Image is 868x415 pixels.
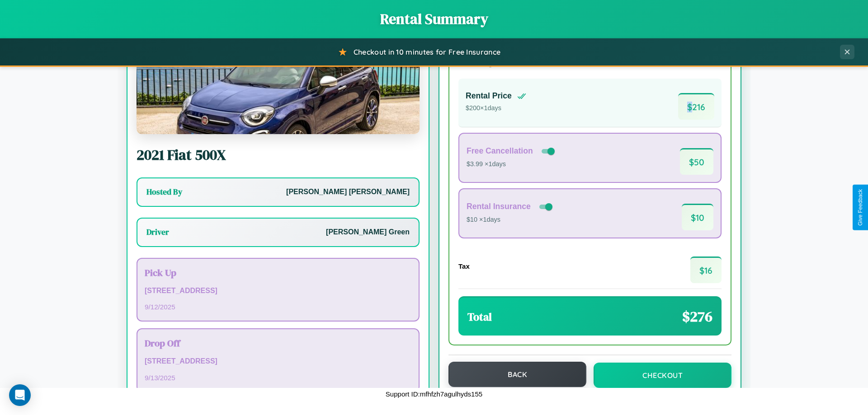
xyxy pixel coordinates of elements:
p: [STREET_ADDRESS] [145,355,411,368]
p: $ 200 × 1 days [466,103,526,114]
p: [STREET_ADDRESS] [145,284,411,298]
h1: Rental Summary [9,9,859,29]
p: 9 / 13 / 2025 [145,372,411,384]
h4: Rental Price [466,91,512,101]
span: $ 50 [680,148,713,175]
h3: Hosted By [146,187,182,197]
span: $ 10 [682,204,713,230]
button: Checkout [594,363,731,388]
span: $ 16 [690,256,722,283]
h3: Total [467,309,492,324]
h2: 2021 Fiat 500X [137,145,420,165]
span: $ 216 [678,93,714,120]
p: $3.99 × 1 days [467,159,557,170]
h3: Drop Off [145,336,411,350]
div: Give Feedback [857,189,863,226]
span: $ 276 [682,307,712,326]
h4: Tax [458,262,470,270]
span: Checkout in 10 minutes for Free Insurance [354,47,500,56]
h3: Driver [146,227,169,238]
p: 9 / 12 / 2025 [145,301,411,313]
button: Back [448,362,586,387]
img: Fiat 500X [137,44,420,134]
h4: Rental Insurance [467,202,531,211]
p: [PERSON_NAME] [PERSON_NAME] [286,186,410,199]
div: Open Intercom Messenger [9,384,31,406]
p: [PERSON_NAME] Green [326,226,410,239]
h4: Free Cancellation [467,146,533,156]
h3: Pick Up [145,266,411,279]
p: Support ID: mfhfzh7agulhyds155 [386,388,482,400]
p: $10 × 1 days [467,214,554,226]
